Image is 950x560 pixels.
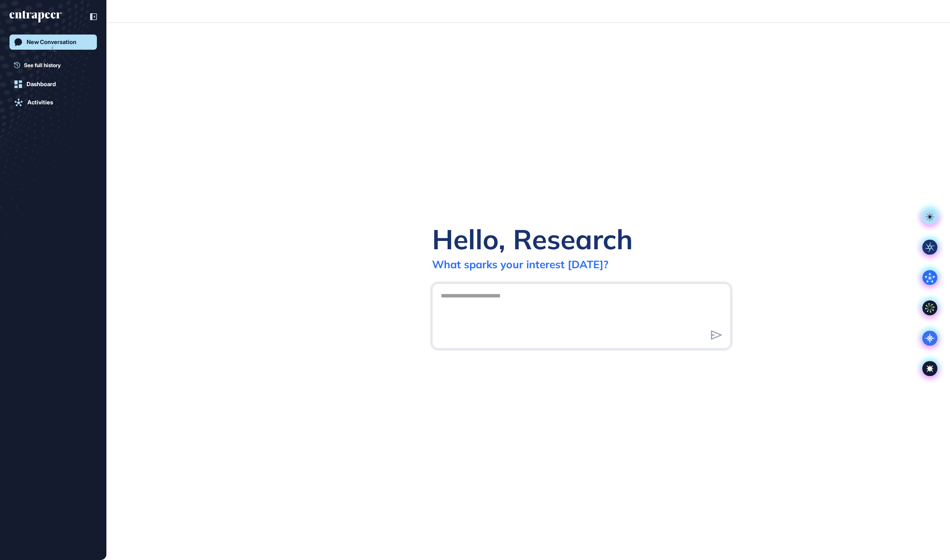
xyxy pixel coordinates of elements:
a: Dashboard [9,77,97,92]
div: Hello, Research [432,222,633,256]
a: New Conversation [9,35,97,50]
div: entrapeer-logo [9,11,62,23]
a: See full history [14,61,97,69]
div: New Conversation [27,39,76,46]
div: Dashboard [27,81,56,88]
div: Activities [27,99,53,106]
a: Activities [9,95,97,110]
span: See full history [24,61,61,69]
div: What sparks your interest [DATE]? [432,258,608,271]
